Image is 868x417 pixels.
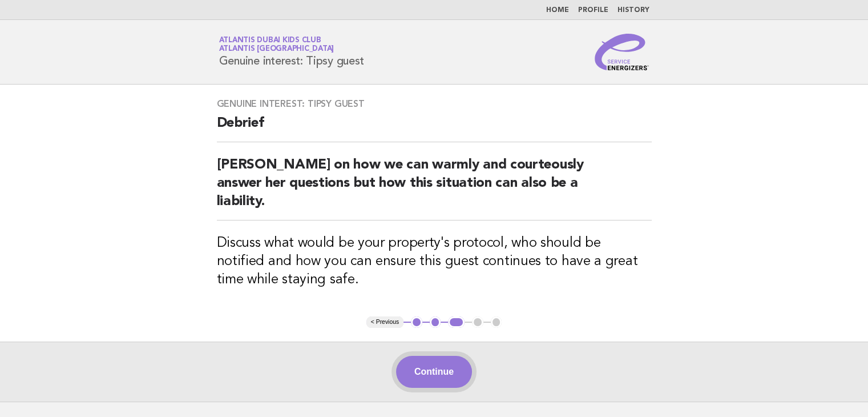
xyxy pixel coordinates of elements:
[217,114,652,142] h2: Debrief
[430,316,441,328] button: 2
[217,234,652,289] h3: Discuss what would be your property's protocol, who should be notified and how you can ensure thi...
[546,7,569,14] a: Home
[219,37,364,67] h1: Genuine interest: Tipsy guest
[219,46,334,53] span: Atlantis [GEOGRAPHIC_DATA]
[578,7,608,14] a: Profile
[217,98,652,110] h3: Genuine interest: Tipsy guest
[448,316,465,328] button: 3
[219,37,334,53] a: Atlantis Dubai Kids ClubAtlantis [GEOGRAPHIC_DATA]
[617,7,649,14] a: History
[396,356,472,388] button: Continue
[217,156,652,220] h2: [PERSON_NAME] on how we can warmly and courteously answer her questions but how this situation ca...
[595,34,649,70] img: Service Energizers
[411,316,422,328] button: 1
[366,316,403,328] button: < Previous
